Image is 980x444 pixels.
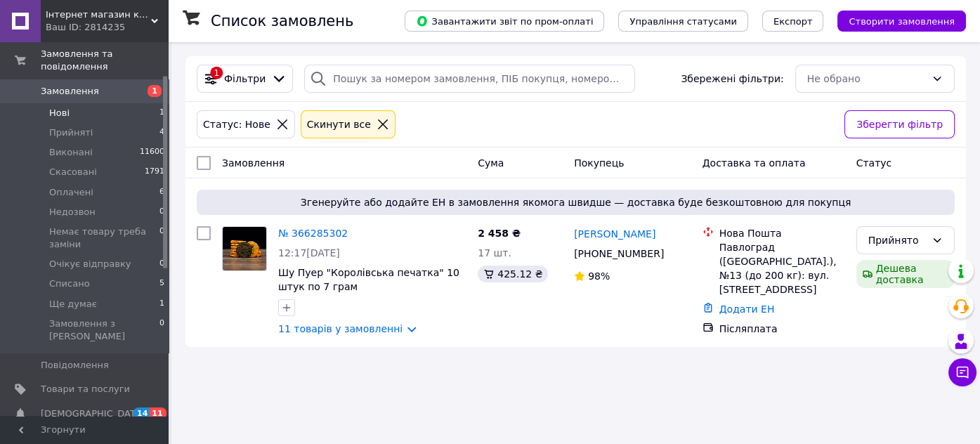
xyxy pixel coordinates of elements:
span: 2 458 ₴ [478,228,521,239]
span: 17 шт. [478,247,511,259]
span: Замовлення з [PERSON_NAME] [49,318,159,343]
span: 1 [159,298,164,311]
div: Cкинути все [304,117,374,132]
span: Оплачені [49,186,93,199]
span: Виконані [49,146,93,159]
button: Створити замовлення [837,11,966,32]
div: Не обрано [807,71,926,86]
input: Пошук за номером замовлення, ПІБ покупця, номером телефону, Email, номером накладної [304,65,635,93]
span: Скасовані [49,166,97,178]
button: Чат з покупцем [948,358,976,386]
span: 11600 [140,146,164,159]
span: Очікує відправку [49,258,131,270]
span: Експорт [773,16,813,27]
span: Прийняті [49,126,93,139]
button: Зберегти фільтр [844,110,955,138]
div: Прийнято [868,233,926,248]
span: Повідомлення [41,359,109,372]
a: № 366285302 [278,228,348,239]
span: 98% [588,270,610,282]
span: Збережені фільтри: [681,72,783,86]
button: Управління статусами [618,11,748,32]
span: [PHONE_NUMBER] [574,248,664,259]
span: 0 [159,206,164,218]
span: Доставка та оплата [703,157,806,169]
span: 12:17[DATE] [278,247,340,259]
a: Створити замовлення [823,15,966,26]
h1: Список замовлень [211,13,353,30]
a: Додати ЕН [719,303,775,315]
span: 0 [159,318,164,343]
div: Нова Пошта [719,226,845,240]
span: Товари та послуги [41,383,130,396]
span: 11 [150,407,166,419]
div: 425.12 ₴ [478,266,548,282]
div: Павлоград ([GEOGRAPHIC_DATA].), №13 (до 200 кг): вул. [STREET_ADDRESS] [719,240,845,296]
button: Експорт [762,11,824,32]
span: Cума [478,157,504,169]
span: 14 [133,407,150,419]
span: Завантажити звіт по пром-оплаті [416,15,593,27]
span: Немає товару треба заміни [49,226,159,251]
span: Згенеруйте або додайте ЕН в замовлення якомога швидше — доставка буде безкоштовною для покупця [202,195,949,209]
span: [DEMOGRAPHIC_DATA] [41,407,145,420]
span: Зберегти фільтр [856,117,943,132]
span: 1 [148,85,162,97]
span: 4 [159,126,164,139]
div: Дешева доставка [856,260,955,288]
span: Покупець [574,157,624,169]
div: Післяплата [719,322,845,336]
span: Замовлення та повідомлення [41,48,169,73]
span: 0 [159,258,164,270]
span: Замовлення [41,85,99,98]
span: 0 [159,226,164,251]
span: Замовлення [222,157,285,169]
span: Фільтри [224,72,266,86]
a: [PERSON_NAME] [574,227,655,241]
a: 11 товарів у замовленні [278,323,403,334]
img: Фото товару [223,227,266,270]
a: Фото товару [222,226,267,271]
span: Створити замовлення [849,16,955,27]
span: Ще думає [49,298,97,311]
span: Управління статусами [629,16,737,27]
div: Ваш ID: 2814235 [46,21,169,34]
span: Недозвон [49,206,96,218]
a: Шу Пуер "Королівська печатка" 10 штук по 7 грам [278,267,459,292]
span: 1 [159,107,164,119]
span: 1791 [145,166,164,178]
span: Статус [856,157,892,169]
div: Статус: Нове [200,117,273,132]
span: 6 [159,186,164,199]
span: Нові [49,107,70,119]
button: Завантажити звіт по пром-оплаті [405,11,604,32]
span: Інтернет магазин китайського чаю PuerUA.com [46,8,151,21]
span: 5 [159,277,164,290]
span: Списано [49,277,90,290]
